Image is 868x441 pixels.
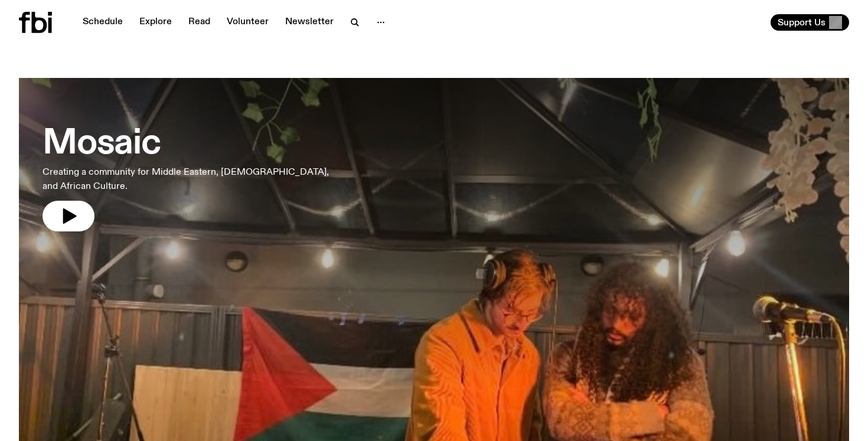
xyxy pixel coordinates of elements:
[132,14,179,31] a: Explore
[43,165,345,194] p: Creating a community for Middle Eastern, [DEMOGRAPHIC_DATA], and African Culture.
[278,14,341,31] a: Newsletter
[181,14,217,31] a: Read
[43,128,345,161] h3: Mosaic
[76,14,130,31] a: Schedule
[220,14,276,31] a: Volunteer
[771,14,849,31] button: Support Us
[778,17,825,28] span: Support Us
[43,116,345,231] a: MosaicCreating a community for Middle Eastern, [DEMOGRAPHIC_DATA], and African Culture.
